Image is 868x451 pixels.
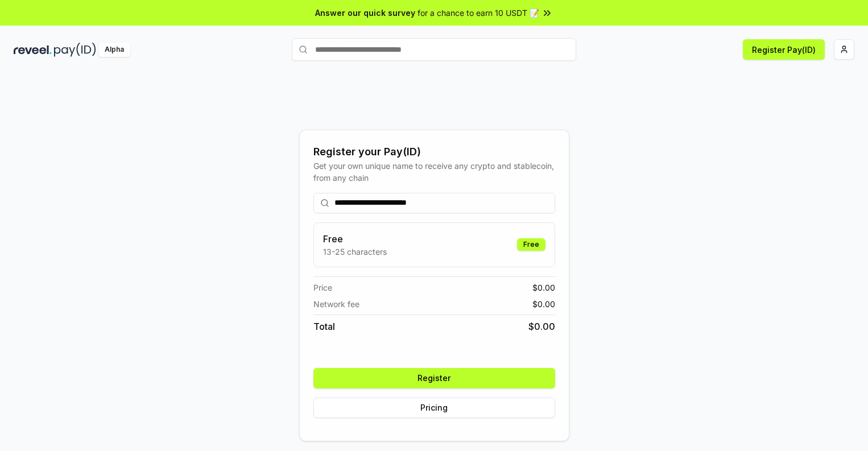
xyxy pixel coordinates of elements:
[315,7,415,19] span: Answer our quick survey
[98,43,130,57] div: Alpha
[418,7,539,19] span: for a chance to earn 10 USDT 📝
[54,43,96,57] img: pay_id
[323,232,387,246] h3: Free
[313,160,555,184] div: Get your own unique name to receive any crypto and stablecoin, from any chain
[313,368,555,388] button: Register
[743,39,825,60] button: Register Pay(ID)
[313,282,332,293] span: Price
[323,246,387,258] p: 13-25 characters
[313,398,555,418] button: Pricing
[517,238,545,251] div: Free
[528,320,555,333] span: $ 0.00
[313,144,555,160] div: Register your Pay(ID)
[313,298,359,310] span: Network fee
[313,320,335,333] span: Total
[532,298,555,310] span: $ 0.00
[14,43,52,57] img: reveel_dark
[532,282,555,293] span: $ 0.00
